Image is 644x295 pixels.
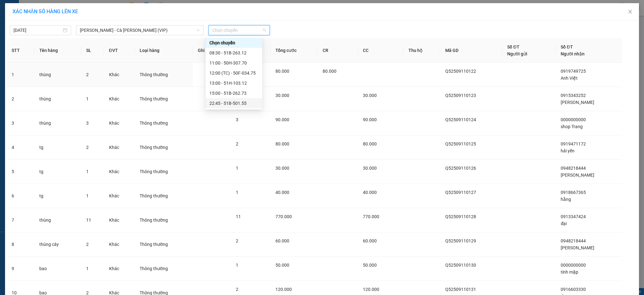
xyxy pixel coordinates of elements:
[209,90,258,97] div: 15:00 - 51B-262.73
[86,121,89,126] span: 3
[104,232,135,257] td: Khác
[135,160,193,184] td: Thông thường
[363,190,377,195] span: 40.000
[561,148,575,153] span: hải yến
[275,69,289,74] span: 80.000
[275,214,292,219] span: 770.000
[34,63,81,87] td: thùng
[34,111,81,135] td: thùng
[135,63,193,87] td: Thông thường
[104,257,135,281] td: Khác
[104,184,135,208] td: Khác
[561,269,578,275] span: tính mập
[135,38,193,63] th: Loại hàng
[363,263,377,268] span: 50.000
[104,135,135,160] td: Khác
[7,87,34,111] td: 2
[561,100,594,105] span: [PERSON_NAME]
[196,28,200,32] span: down
[445,93,476,98] span: Q52509110123
[561,263,586,268] span: 0000000000
[363,141,377,146] span: 80.000
[561,238,586,243] span: 0948218444
[135,208,193,232] td: Thông thường
[209,100,258,107] div: 22:45 - 51B-501.55
[323,69,336,74] span: 80.000
[86,193,89,198] span: 1
[7,208,34,232] td: 7
[445,214,476,219] span: Q52509110128
[275,141,289,146] span: 80.000
[561,124,583,129] span: shop Trang
[135,87,193,111] td: Thông thường
[275,117,289,122] span: 90.000
[236,263,238,268] span: 1
[561,173,594,178] span: [PERSON_NAME]
[358,38,404,63] th: CC
[86,169,89,174] span: 1
[236,117,238,122] span: 3
[206,38,262,48] div: Chọn chuyến
[628,9,633,14] span: close
[34,208,81,232] td: thùng
[7,38,34,63] th: STT
[86,145,89,150] span: 2
[34,135,81,160] td: tg
[34,184,81,208] td: tg
[507,51,527,56] span: Người gửi
[209,39,258,46] div: Chọn chuyến
[445,238,476,243] span: Q52509110129
[561,221,567,226] span: đại
[236,141,238,146] span: 2
[7,135,34,160] td: 4
[561,197,571,202] span: hằng
[561,214,586,219] span: 0913347424
[363,117,377,122] span: 90.000
[34,87,81,111] td: thùng
[81,38,104,63] th: SL
[445,69,476,74] span: Q52509110122
[209,60,258,66] div: 11:00 - 50H-307.70
[236,166,238,171] span: 1
[86,266,89,271] span: 1
[363,214,379,219] span: 770.000
[445,190,476,195] span: Q52509110127
[363,287,379,292] span: 120.000
[236,238,238,243] span: 2
[275,93,289,98] span: 30.000
[363,166,377,171] span: 30.000
[363,238,377,243] span: 60.000
[275,238,289,243] span: 60.000
[104,87,135,111] td: Khác
[561,245,594,250] span: [PERSON_NAME]
[561,141,586,146] span: 0919471172
[34,232,81,257] td: thùng cây
[236,214,241,219] span: 11
[34,38,81,63] th: Tên hàng
[275,166,289,171] span: 30.000
[135,257,193,281] td: Thông thường
[445,263,476,268] span: Q52509110130
[104,208,135,232] td: Khác
[34,257,81,281] td: bao
[135,232,193,257] td: Thông thường
[104,38,135,63] th: ĐVT
[318,38,358,63] th: CR
[236,190,238,195] span: 1
[209,49,258,56] div: 08:30 - 51B-263.12
[209,70,258,77] div: 12:00 (TC) - 50F-034.75
[445,141,476,146] span: Q52509110125
[209,80,258,87] div: 13:00 - 51H-103.12
[212,26,266,35] span: Chọn chuyến
[135,111,193,135] td: Thông thường
[275,287,292,292] span: 120.000
[14,27,62,34] input: 11/09/2025
[34,160,81,184] td: tg
[561,190,586,195] span: 0918667365
[86,96,89,101] span: 1
[135,184,193,208] td: Thông thường
[275,190,289,195] span: 40.000
[403,38,440,63] th: Thu hộ
[104,160,135,184] td: Khác
[561,44,573,49] span: Số ĐT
